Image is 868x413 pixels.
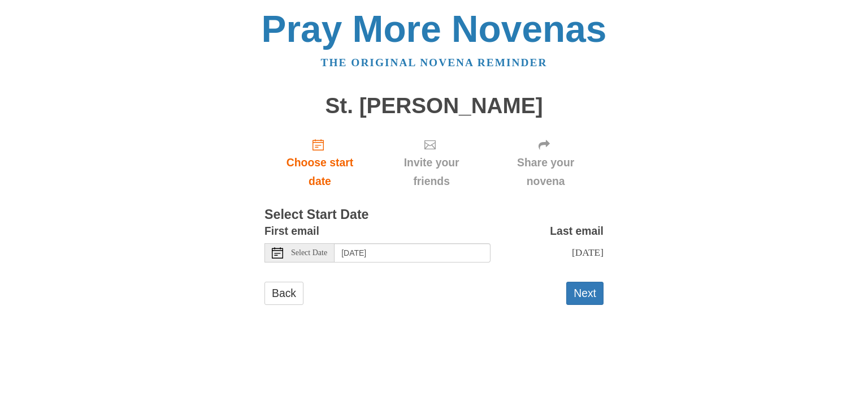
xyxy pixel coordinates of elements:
[387,153,476,191] span: Invite your friends
[264,129,375,196] a: Choose start date
[264,94,604,118] h1: St. [PERSON_NAME]
[276,153,364,191] span: Choose start date
[264,222,319,240] label: First email
[566,282,604,305] button: Next
[262,8,607,50] a: Pray More Novenas
[264,208,604,222] h3: Select Start Date
[550,222,604,240] label: Last email
[375,129,488,196] div: Click "Next" to confirm your start date first.
[264,282,303,305] a: Back
[321,57,548,68] a: The original novena reminder
[488,129,604,196] div: Click "Next" to confirm your start date first.
[499,153,592,191] span: Share your novena
[572,247,604,258] span: [DATE]
[291,249,327,257] span: Select Date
